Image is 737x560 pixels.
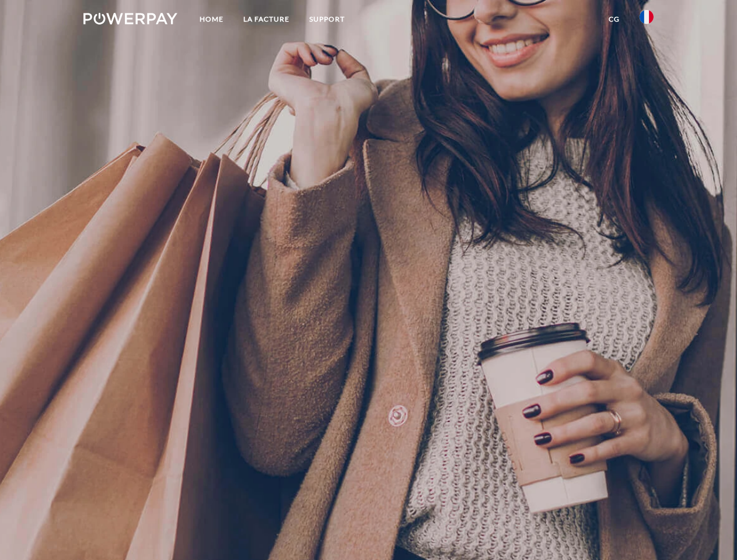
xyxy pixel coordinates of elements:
[83,13,177,24] img: logo-powerpay-white.svg
[640,10,654,24] img: fr
[599,9,630,30] a: CG
[190,9,233,30] a: Home
[233,9,299,30] a: LA FACTURE
[299,9,355,30] a: Support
